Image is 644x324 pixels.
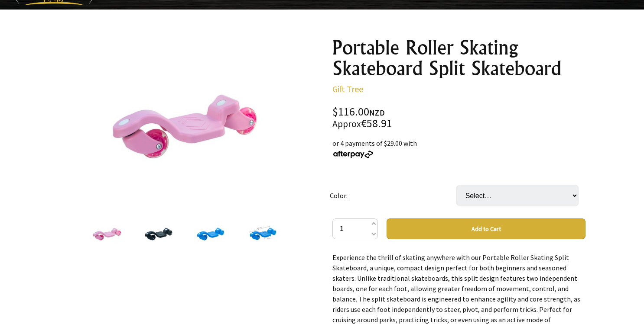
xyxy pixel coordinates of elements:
[332,151,374,158] img: Afterpay
[332,138,585,159] div: or 4 payments of $29.00 with
[332,118,361,130] small: Approx
[91,217,124,250] img: Portable Roller Skating Skateboard Split Skateboard
[101,37,269,205] img: Portable Roller Skating Skateboard Split Skateboard
[332,37,585,79] h1: Portable Roller Skating Skateboard Split Skateboard
[247,217,280,250] img: Portable Roller Skating Skateboard Split Skateboard
[330,173,456,218] td: Color:
[332,83,363,94] a: Gift Tree
[332,106,585,129] div: $116.00 €58.91
[195,217,228,250] img: Portable Roller Skating Skateboard Split Skateboard
[369,108,385,118] span: NZD
[143,217,176,250] img: Portable Roller Skating Skateboard Split Skateboard
[387,218,585,239] button: Add to Cart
